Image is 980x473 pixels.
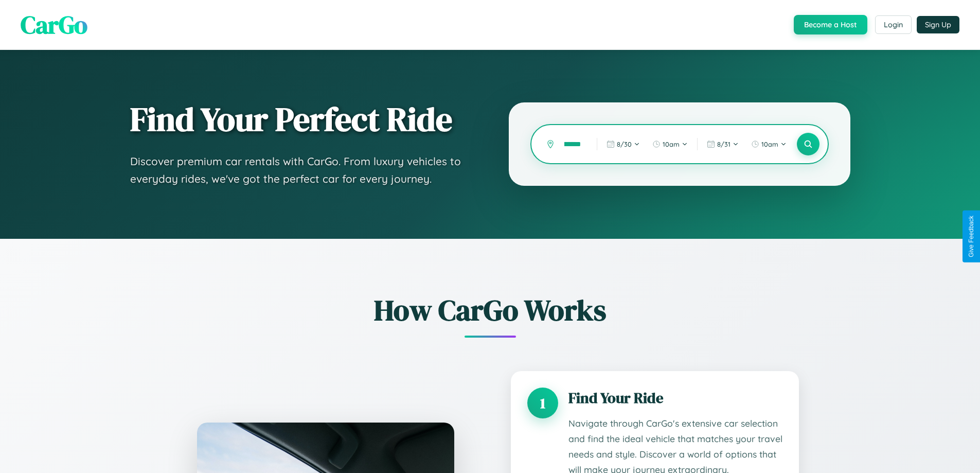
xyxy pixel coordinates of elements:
p: Discover premium car rentals with CarGo. From luxury vehicles to everyday rides, we've got the pe... [130,153,468,187]
h2: How CarGo Works [182,290,799,330]
span: 10am [761,140,778,148]
button: Become a Host [794,15,867,34]
span: 8 / 31 [717,140,730,148]
button: Sign Up [917,16,959,33]
button: 10am [746,136,792,152]
button: Login [875,15,912,34]
h1: Find Your Perfect Ride [130,101,468,137]
button: 8/31 [702,136,744,152]
button: 10am [647,136,693,152]
div: 1 [527,388,558,418]
span: 8 / 30 [617,140,632,148]
h3: Find Your Ride [568,388,782,408]
span: CarGo [21,8,87,42]
span: 10am [663,140,680,148]
button: 8/30 [601,136,645,152]
div: Give Feedback [968,216,975,257]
